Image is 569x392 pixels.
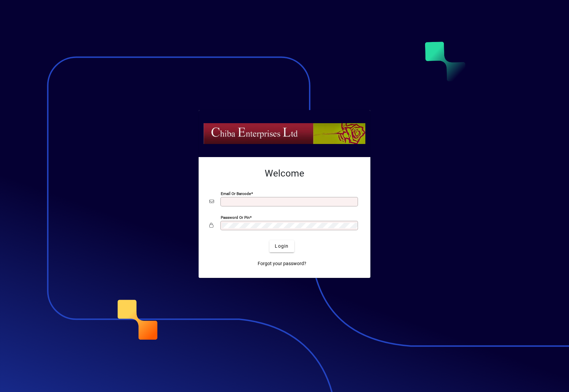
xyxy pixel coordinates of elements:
span: Forgot your password? [258,260,306,267]
mat-label: Email or Barcode [221,191,251,196]
mat-label: Password or Pin [221,215,250,219]
h2: Welcome [209,168,360,179]
a: Forgot your password? [255,258,309,270]
button: Login [269,240,294,252]
span: Login [275,243,289,250]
